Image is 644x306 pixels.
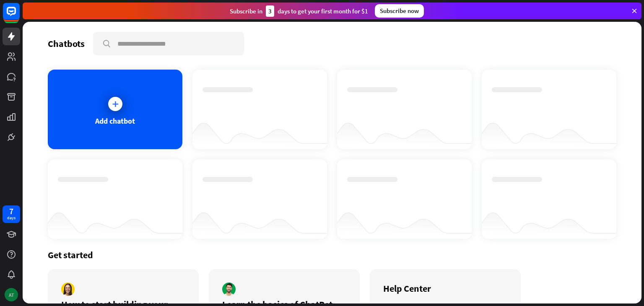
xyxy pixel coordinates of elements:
[230,5,368,17] div: Subscribe in days to get your first month for $1
[375,4,424,18] div: Subscribe now
[266,5,274,17] div: 3
[95,116,135,126] div: Add chatbot
[7,215,16,221] div: days
[383,283,507,294] div: Help Center
[7,3,32,29] button: Open LiveChat chat widget
[48,38,85,49] div: Chatbots
[48,249,616,261] div: Get started
[61,283,75,296] img: author
[222,283,236,296] img: author
[5,288,18,301] div: AT
[9,207,13,215] div: 7
[3,205,20,223] a: 7 days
